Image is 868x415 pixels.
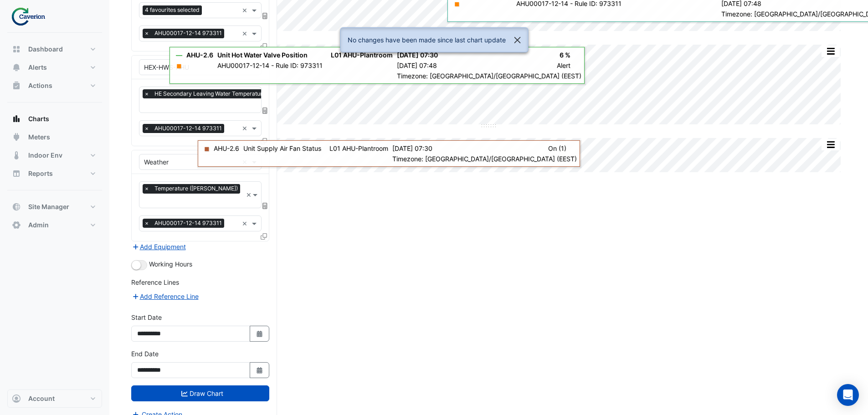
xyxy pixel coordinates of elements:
[28,202,69,211] span: Site Manager
[143,5,202,15] span: 4 favourites selected
[340,27,528,52] ngb-alert: No changes have been made since last chart update
[7,110,102,128] button: Charts
[822,46,840,57] button: More Options
[242,29,250,38] span: Clear
[256,366,264,374] fa-icon: Select Date
[7,58,102,77] button: Alerts
[12,81,21,90] app-icon: Actions
[12,114,21,123] app-icon: Charts
[7,198,102,216] button: Site Manager
[7,164,102,183] button: Reports
[7,216,102,234] button: Admin
[261,42,267,50] span: Clone Favourites and Tasks from this Equipment to other Equipment
[12,220,21,230] app-icon: Admin
[152,219,224,228] span: AHU00017-12-14 973311
[131,313,162,322] label: Start Date
[263,56,269,61] button: Close
[12,151,21,160] app-icon: Indoor Env
[131,277,179,287] label: Reference Lines
[261,107,269,114] span: Choose Function
[131,349,159,359] label: End Date
[7,128,102,146] button: Meters
[256,330,264,338] fa-icon: Select Date
[242,5,250,15] span: Clear
[242,123,250,133] span: Clear
[28,133,50,142] span: Meters
[12,133,21,142] app-icon: Meters
[7,389,102,408] button: Account
[143,124,151,133] span: ×
[7,40,102,58] button: Dashboard
[28,114,49,123] span: Charts
[28,81,52,90] span: Actions
[261,12,269,20] span: Choose Function
[242,62,250,72] span: Clear
[152,124,224,133] span: AHU00017-12-14 973311
[152,29,224,38] span: AHU00017-12-14 973311
[242,219,250,228] span: Clear
[12,169,21,178] app-icon: Reports
[149,260,192,268] span: Working Hours
[822,139,840,150] button: More Options
[131,291,199,302] button: Add Reference Line
[12,202,21,211] app-icon: Site Manager
[28,220,49,230] span: Admin
[28,169,53,178] span: Reports
[12,45,21,54] app-icon: Dashboard
[837,384,859,406] div: Open Intercom Messenger
[263,150,269,156] button: Close
[28,63,47,72] span: Alerts
[261,137,267,145] span: Clone Favourites and Tasks from this Equipment to other Equipment
[131,241,186,252] button: Add Equipment
[7,146,102,164] button: Indoor Env
[143,89,151,98] span: ×
[242,157,250,167] span: Clear
[28,394,55,403] span: Account
[152,184,240,193] span: Temperature (Celcius)
[28,45,63,54] span: Dashboard
[152,89,326,98] span: HE Secondary Leaving Water Temperature - L01, Heating-Station
[11,7,52,26] img: Company Logo
[28,151,62,160] span: Indoor Env
[131,385,269,401] button: Draw Chart
[507,28,528,52] button: Close
[261,232,267,240] span: Clone Favourites and Tasks from this Equipment to other Equipment
[143,29,151,38] span: ×
[7,77,102,95] button: Actions
[12,63,21,72] app-icon: Alerts
[143,219,151,228] span: ×
[143,184,151,193] span: ×
[261,202,269,210] span: Choose Function
[246,190,252,200] span: Clear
